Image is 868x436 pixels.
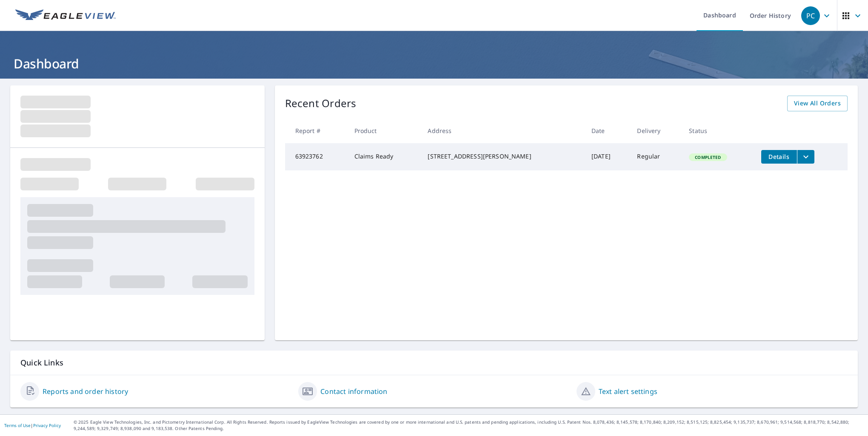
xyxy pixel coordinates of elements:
[10,55,858,72] h1: Dashboard
[794,98,841,109] span: View All Orders
[797,150,814,164] button: filesDropdownBtn-63923762
[285,118,348,143] th: Report #
[43,386,128,396] a: Reports and order history
[630,143,682,170] td: Regular
[421,118,585,143] th: Address
[15,9,116,22] img: EV Logo
[428,152,578,161] div: [STREET_ADDRESS][PERSON_NAME]
[348,118,421,143] th: Product
[320,386,387,396] a: Contact information
[801,6,820,25] div: PC
[285,143,348,170] td: 63923762
[33,422,61,428] a: Privacy Policy
[20,357,848,368] p: Quick Links
[690,154,726,160] span: Completed
[766,153,792,161] span: Details
[630,118,682,143] th: Delivery
[285,96,357,111] p: Recent Orders
[585,118,630,143] th: Date
[348,143,421,170] td: Claims Ready
[74,419,864,432] p: © 2025 Eagle View Technologies, Inc. and Pictometry International Corp. All Rights Reserved. Repo...
[4,423,61,428] p: |
[761,150,797,164] button: detailsBtn-63923762
[682,118,754,143] th: Status
[585,143,630,170] td: [DATE]
[787,96,848,111] a: View All Orders
[4,422,31,428] a: Terms of Use
[599,386,657,396] a: Text alert settings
